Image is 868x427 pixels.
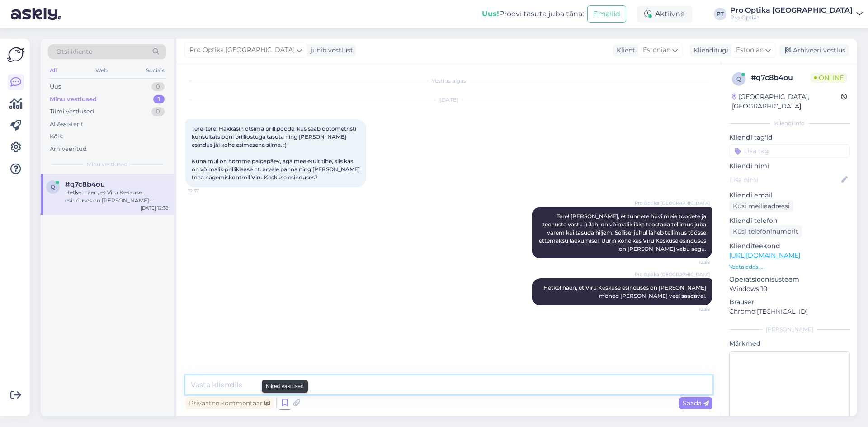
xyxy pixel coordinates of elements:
span: Tere-tere! Hakkasin otsima prillipoode, kus saab optometristi konsultatsiooni prilliostuga tasuta... [192,125,361,181]
span: #q7c8b4ou [65,180,105,188]
div: Kõik [50,132,63,141]
div: 0 [151,107,165,116]
small: Kiired vastused [266,382,304,390]
input: Lisa nimi [730,175,840,185]
p: Brauser [729,297,850,307]
p: Vaata edasi ... [729,263,850,271]
div: Kliendi info [729,119,850,127]
div: [PERSON_NAME] [729,325,850,333]
div: Web [94,65,109,76]
span: Hetkel näen, et Viru Keskuse esinduses on [PERSON_NAME] mõned [PERSON_NAME] veel saadaval. [543,284,708,299]
div: Arhiveeritud [50,145,87,154]
span: 12:38 [676,306,710,313]
img: Askly Logo [7,46,24,63]
div: Minu vestlused [50,95,97,104]
p: Kliendi nimi [729,161,850,171]
p: Kliendi email [729,191,850,200]
span: Pro Optika [GEOGRAPHIC_DATA] [189,45,295,55]
span: Otsi kliente [56,47,92,56]
div: Pro Optika [730,14,853,21]
div: Klienditugi [690,46,728,55]
p: Operatsioonisüsteem [729,275,850,284]
div: Proovi tasuta juba täna: [482,9,584,19]
div: [DATE] 12:38 [141,205,168,211]
span: Estonian [643,45,670,55]
a: [URL][DOMAIN_NAME] [729,251,800,259]
div: Arhiveeri vestlus [779,44,849,56]
span: 12:37 [188,188,222,194]
div: AI Assistent [50,120,83,129]
div: Aktiivne [637,6,692,22]
div: Tiimi vestlused [50,107,94,116]
span: Online [811,73,847,83]
p: Chrome [TECHNICAL_ID] [729,307,850,316]
p: Märkmed [729,339,850,348]
div: Klient [613,46,635,55]
div: juhib vestlust [307,46,353,55]
b: Uus! [482,9,499,18]
div: Pro Optika [GEOGRAPHIC_DATA] [730,7,853,14]
button: Emailid [587,5,626,23]
div: Hetkel näen, et Viru Keskuse esinduses on [PERSON_NAME] mõned [PERSON_NAME] veel saadaval. [65,188,168,205]
div: [DATE] [185,96,712,104]
div: Küsi meiliaadressi [729,200,793,212]
div: 0 [151,82,165,91]
div: Küsi telefoninumbrit [729,225,802,238]
p: Kliendi tag'id [729,133,850,142]
span: q [51,183,55,190]
span: Pro Optika [GEOGRAPHIC_DATA] [635,200,710,206]
div: Vestlus algas [185,77,712,85]
span: Pro Optika [GEOGRAPHIC_DATA] [635,271,710,278]
div: Uus [50,82,61,91]
p: Windows 10 [729,284,850,294]
span: Estonian [736,45,764,55]
span: 12:38 [676,259,710,266]
span: Minu vestlused [87,160,127,169]
a: Pro Optika [GEOGRAPHIC_DATA]Pro Optika [730,7,863,21]
div: All [48,65,58,76]
div: Socials [144,65,166,76]
div: 1 [153,95,165,104]
p: Klienditeekond [729,241,850,251]
div: # q7c8b4ou [751,72,811,83]
div: [GEOGRAPHIC_DATA], [GEOGRAPHIC_DATA] [732,92,841,111]
span: q [736,75,741,82]
span: Saada [683,399,709,407]
input: Lisa tag [729,144,850,158]
p: Kliendi telefon [729,216,850,225]
div: Privaatne kommentaar [185,397,274,409]
div: PT [714,8,726,20]
span: Tere! [PERSON_NAME], et tunnete huvi meie toodete ja teenuste vastu :) Jah, on võimalik ikka teos... [539,213,708,252]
